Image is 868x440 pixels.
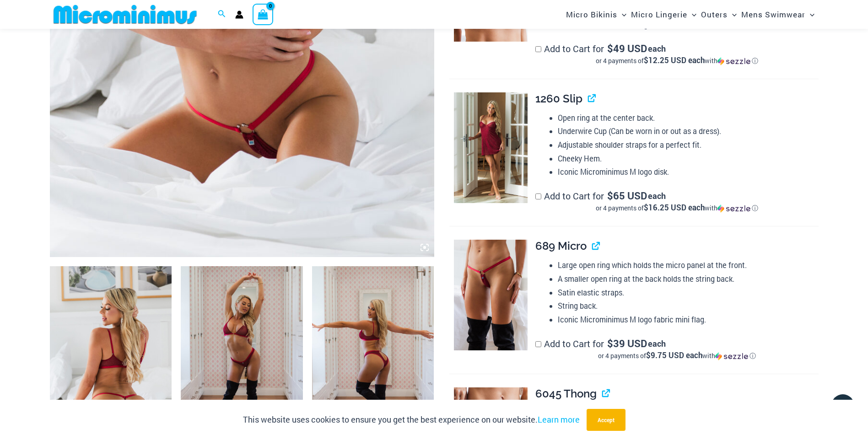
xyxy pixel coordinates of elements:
[558,286,819,300] li: Satin elastic straps.
[648,191,666,200] span: each
[644,202,705,213] span: $16.25 USD each
[558,165,819,179] li: Iconic Microminimus M logo disk.
[558,138,819,152] li: Adjustable shoulder straps for a perfect fit.
[607,44,647,53] span: 49 USD
[535,338,818,360] label: Add to Cart for
[699,3,739,26] a: OutersMenu ToggleMenu Toggle
[739,3,817,26] a: Mens SwimwearMenu ToggleMenu Toggle
[535,387,597,400] span: 6045 Thong
[253,4,274,25] a: View Shopping Cart, empty
[558,299,819,313] li: String back.
[535,351,818,360] div: or 4 payments of with
[535,193,541,199] input: Add to Cart for$65 USD eachor 4 payments of$16.25 USD eachwithSezzle Click to learn more about Se...
[218,9,226,21] a: Search icon link
[607,189,613,202] span: $
[535,351,818,360] div: or 4 payments of$9.75 USD eachwithSezzle Click to learn more about Sezzle
[454,240,528,350] img: Guilty Pleasures Red 689 Micro
[235,11,243,19] a: Account icon link
[717,57,750,65] img: Sezzle
[805,3,814,26] span: Menu Toggle
[701,3,728,26] span: Outers
[564,3,629,26] a: Micro BikinisMenu ToggleMenu Toggle
[243,413,580,427] p: This website uses cookies to ensure you get the best experience on our website.
[629,3,699,26] a: Micro LingerieMenu ToggleMenu Toggle
[535,46,541,52] input: Add to Cart for$49 USD eachor 4 payments of$12.25 USD eachwithSezzle Click to learn more about Se...
[631,3,687,26] span: Micro Lingerie
[558,258,819,272] li: Large open ring which holds the micro panel at the front.
[535,92,582,105] span: 1260 Slip
[607,42,613,55] span: $
[644,55,705,65] span: $12.25 USD each
[646,350,702,360] span: $9.75 USD each
[607,337,613,350] span: $
[617,3,626,26] span: Menu Toggle
[715,352,748,360] img: Sezzle
[558,111,819,125] li: Open ring at the center back.
[587,409,625,431] button: Accept
[607,191,647,200] span: 65 USD
[741,3,805,26] span: Mens Swimwear
[558,124,819,138] li: Underwire Cup (Can be worn in or out as a dress).
[562,1,819,27] nav: Site Navigation
[535,190,818,213] label: Add to Cart for
[535,204,818,213] div: or 4 payments of with
[566,3,617,26] span: Micro Bikinis
[535,239,587,252] span: 689 Micro
[538,414,580,425] a: Learn more
[535,204,818,213] div: or 4 payments of$16.25 USD eachwithSezzle Click to learn more about Sezzle
[454,92,528,203] img: Guilty Pleasures Red 1260 Slip
[687,3,696,26] span: Menu Toggle
[535,56,818,65] div: or 4 payments of$12.25 USD eachwithSezzle Click to learn more about Sezzle
[535,341,541,347] input: Add to Cart for$39 USD eachor 4 payments of$9.75 USD eachwithSezzle Click to learn more about Sezzle
[728,3,737,26] span: Menu Toggle
[558,272,819,286] li: A smaller open ring at the back holds the string back.
[558,152,819,166] li: Cheeky Hem.
[558,313,819,327] li: Iconic Microminimus M logo fabric mini flag.
[607,339,647,348] span: 39 USD
[648,339,666,348] span: each
[50,4,200,25] img: MM SHOP LOGO FLAT
[535,43,818,65] label: Add to Cart for
[648,44,666,53] span: each
[535,56,818,65] div: or 4 payments of with
[717,204,750,213] img: Sezzle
